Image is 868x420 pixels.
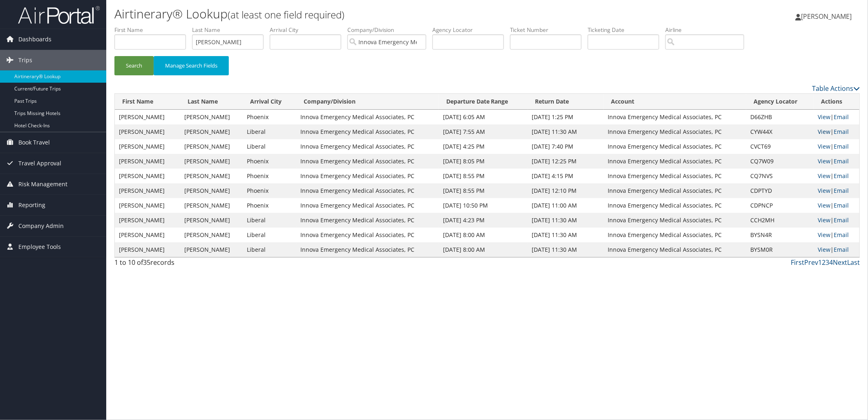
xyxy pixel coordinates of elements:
td: Innova Emergency Medical Associates, PC [604,228,746,242]
a: Last [847,258,860,267]
td: [PERSON_NAME] [180,154,243,169]
td: Innova Emergency Medical Associates, PC [296,154,439,169]
a: View [818,142,831,150]
td: [PERSON_NAME] [180,228,243,242]
a: View [818,216,831,224]
a: Prev [804,258,818,267]
td: | [814,242,859,257]
td: Liberal [243,228,296,242]
td: [DATE] 11:30 AM [528,124,604,139]
a: Email [834,113,849,121]
td: Innova Emergency Medical Associates, PC [296,124,439,139]
td: Innova Emergency Medical Associates, PC [604,139,746,154]
a: Email [834,187,849,194]
td: Liberal [243,242,296,257]
a: Email [834,246,849,253]
td: CDPTYD [746,183,814,198]
td: [DATE] 11:30 AM [528,242,604,257]
td: [PERSON_NAME] [115,124,180,139]
td: [DATE] 1:25 PM [528,110,604,124]
span: Dashboards [18,29,51,50]
a: 3 [825,258,829,267]
td: Phoenix [243,198,296,213]
a: Next [833,258,847,267]
label: Ticket Number [510,26,588,34]
td: [PERSON_NAME] [180,183,243,198]
label: Airline [665,26,750,34]
td: [PERSON_NAME] [115,183,180,198]
td: | [814,228,859,242]
td: Innova Emergency Medical Associates, PC [604,183,746,198]
h1: Airtinerary® Lookup [114,5,611,23]
a: View [818,231,831,239]
th: Company/Division [296,94,439,110]
td: Phoenix [243,183,296,198]
a: First [791,258,804,267]
td: Innova Emergency Medical Associates, PC [604,124,746,139]
a: Email [834,172,849,180]
td: [PERSON_NAME] [115,198,180,213]
td: CVCT69 [746,139,814,154]
a: Email [834,231,849,239]
td: [DATE] 11:30 AM [528,228,604,242]
td: [DATE] 4:23 PM [439,213,528,228]
td: | [814,110,859,124]
th: First Name: activate to sort column ascending [115,94,180,110]
a: View [818,201,831,209]
td: Innova Emergency Medical Associates, PC [604,169,746,183]
td: CCH2MH [746,213,814,228]
td: [PERSON_NAME] [115,228,180,242]
td: [DATE] 7:40 PM [528,139,604,154]
td: [PERSON_NAME] [115,154,180,169]
td: Liberal [243,124,296,139]
td: [DATE] 11:30 AM [528,213,604,228]
td: | [814,213,859,228]
span: Travel Approval [18,153,61,174]
td: [DATE] 12:25 PM [528,154,604,169]
td: | [814,169,859,183]
td: Innova Emergency Medical Associates, PC [296,228,439,242]
td: [DATE] 8:00 AM [439,228,528,242]
th: Last Name: activate to sort column ascending [180,94,243,110]
td: [DATE] 8:00 AM [439,242,528,257]
label: Arrival City [270,26,347,34]
a: 4 [829,258,833,267]
span: 35 [143,258,150,267]
th: Arrival City: activate to sort column ascending [243,94,296,110]
label: Company/Division [347,26,432,34]
a: View [818,246,831,253]
a: [PERSON_NAME] [795,4,860,29]
td: [PERSON_NAME] [180,110,243,124]
button: Search [114,56,154,75]
label: Agency Locator [432,26,510,34]
a: View [818,113,831,121]
td: | [814,183,859,198]
a: View [818,157,831,165]
td: Phoenix [243,154,296,169]
td: [DATE] 6:05 AM [439,110,528,124]
a: 1 [818,258,822,267]
a: Email [834,216,849,224]
span: Risk Management [18,174,67,194]
td: Innova Emergency Medical Associates, PC [296,110,439,124]
td: CYW44X [746,124,814,139]
td: Liberal [243,213,296,228]
td: Phoenix [243,110,296,124]
td: | [814,139,859,154]
span: Trips [18,50,32,70]
span: Reporting [18,195,45,215]
td: Innova Emergency Medical Associates, PC [296,169,439,183]
td: [DATE] 8:05 PM [439,154,528,169]
th: Return Date: activate to sort column ascending [528,94,604,110]
label: Last Name [192,26,270,34]
a: Email [834,128,849,135]
a: View [818,172,831,180]
label: Ticketing Date [588,26,665,34]
td: [DATE] 8:55 PM [439,169,528,183]
td: BYSM0R [746,242,814,257]
td: CQ7NVS [746,169,814,183]
td: [PERSON_NAME] [115,169,180,183]
td: Innova Emergency Medical Associates, PC [604,213,746,228]
span: [PERSON_NAME] [801,12,852,21]
td: [DATE] 11:00 AM [528,198,604,213]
